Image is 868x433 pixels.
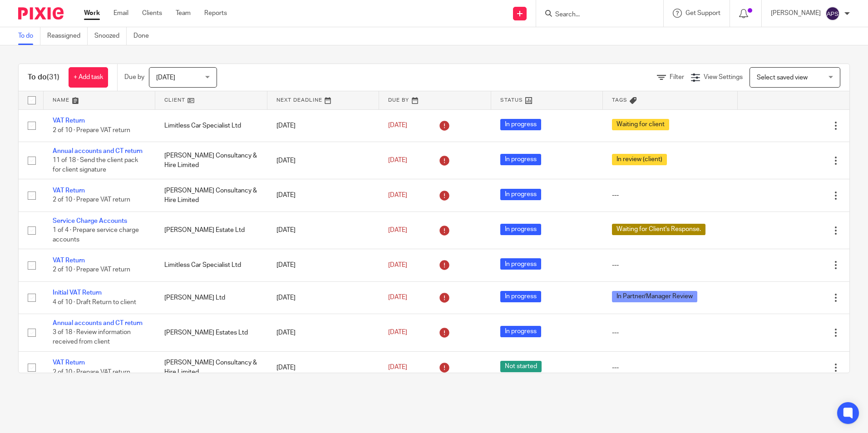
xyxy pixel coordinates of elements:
img: svg%3E [825,6,840,21]
span: View Settings [704,74,743,80]
span: [DATE] [388,192,407,198]
a: Team [176,9,191,18]
a: VAT Return [53,118,85,124]
span: In progress [500,326,541,337]
span: 2 of 10 · Prepare VAT return [53,197,130,203]
h1: To do [28,73,59,82]
td: [PERSON_NAME] Ltd [155,281,267,314]
td: [DATE] [267,281,379,314]
div: --- [612,363,728,372]
span: [DATE] [388,262,407,268]
a: To do [18,27,40,45]
p: [PERSON_NAME] [771,9,821,18]
a: + Add task [69,67,108,88]
a: Reassigned [47,27,88,45]
a: Snoozed [94,27,127,45]
span: Tags [612,98,627,103]
td: [DATE] [267,351,379,384]
span: In progress [500,224,541,235]
span: In progress [500,258,541,270]
span: In progress [500,291,541,302]
td: [PERSON_NAME] Consultancy & Hire Limited [155,142,267,179]
span: Filter [670,74,684,80]
span: [DATE] [388,123,407,129]
a: Service Charge Accounts [53,218,127,224]
div: --- [612,191,728,200]
td: [PERSON_NAME] Consultancy & Hire Limited [155,351,267,384]
span: [DATE] [156,74,175,81]
span: Get Support [686,10,720,16]
td: [DATE] [267,314,379,351]
td: [PERSON_NAME] Estate Ltd [155,212,267,249]
span: In progress [500,189,541,200]
a: VAT Return [53,187,85,194]
span: 4 of 10 · Draft Return to client [53,299,136,305]
span: Waiting for Client's Response. [612,224,705,235]
span: 11 of 18 · Send the client pack for client signature [53,157,138,173]
td: [DATE] [267,212,379,249]
a: Annual accounts and CT return [53,320,143,326]
span: [DATE] [388,330,407,336]
td: Limitless Car Specialist Ltd [155,249,267,281]
span: In progress [500,119,541,130]
span: Waiting for client [612,119,669,130]
span: [DATE] [388,295,407,301]
span: In review (client) [612,154,667,165]
p: Due by [124,73,144,82]
td: [DATE] [267,109,379,142]
div: --- [612,261,728,270]
span: (31) [47,74,59,81]
div: --- [612,328,728,337]
a: Work [84,9,100,18]
td: [DATE] [267,142,379,179]
td: [DATE] [267,179,379,212]
span: 2 of 10 · Prepare VAT return [53,369,130,375]
span: In progress [500,154,541,165]
td: Limitless Car Specialist Ltd [155,109,267,142]
span: [DATE] [388,227,407,233]
span: 2 of 10 · Prepare VAT return [53,127,130,133]
span: 1 of 4 · Prepare service charge accounts [53,227,139,243]
a: VAT Return [53,257,85,264]
a: Reports [204,9,227,18]
span: 3 of 18 · Review information received from client [53,330,131,345]
span: 2 of 10 · Prepare VAT return [53,267,130,273]
span: [DATE] [388,157,407,163]
span: Not started [500,361,542,372]
span: Select saved view [757,74,808,81]
a: Annual accounts and CT return [53,148,143,154]
td: [PERSON_NAME] Estates Ltd [155,314,267,351]
input: Search [554,11,636,19]
img: Pixie [18,7,64,20]
a: Initial VAT Return [53,290,102,296]
span: In Partner/Manager Review [612,291,697,302]
span: [DATE] [388,364,407,371]
a: Clients [142,9,162,18]
a: Email [113,9,128,18]
td: [DATE] [267,249,379,281]
a: Done [133,27,156,45]
a: VAT Return [53,359,85,366]
td: [PERSON_NAME] Consultancy & Hire Limited [155,179,267,212]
